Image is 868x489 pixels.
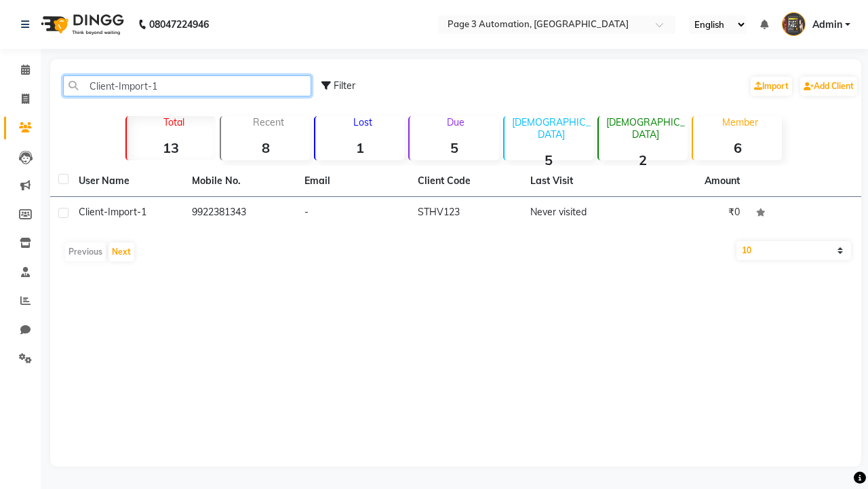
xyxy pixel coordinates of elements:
button: Next [108,242,134,261]
img: logo [35,5,127,43]
p: [DEMOGRAPHIC_DATA] [604,116,688,141]
strong: 5 [505,151,593,168]
b: 08047224946 [149,5,209,43]
p: Due [412,116,498,128]
th: Amount [696,166,748,196]
input: Search by Name/Mobile/Email/Code [63,75,311,96]
p: Member [698,116,782,128]
td: ₹0 [635,197,749,230]
strong: 5 [410,139,498,156]
span: Client-Import-1 [79,206,146,218]
th: Last Visit [522,166,635,197]
span: Filter [334,79,355,92]
p: Lost [321,116,404,128]
strong: 2 [599,151,688,168]
strong: 6 [693,139,782,156]
td: STHV123 [410,197,523,230]
p: [DEMOGRAPHIC_DATA] [510,116,593,141]
th: User Name [71,166,184,197]
strong: 13 [127,139,216,156]
td: - [296,197,410,230]
th: Mobile No. [184,166,297,197]
strong: 1 [315,139,404,156]
td: Never visited [522,197,635,230]
strong: 8 [221,139,310,156]
th: Email [296,166,410,197]
p: Recent [226,116,310,128]
span: Admin [812,18,842,32]
p: Total [132,116,216,128]
a: Add Client [800,77,857,96]
th: Client Code [410,166,523,197]
a: Import [751,77,792,96]
td: 9922381343 [184,197,297,230]
img: Admin [782,12,806,36]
